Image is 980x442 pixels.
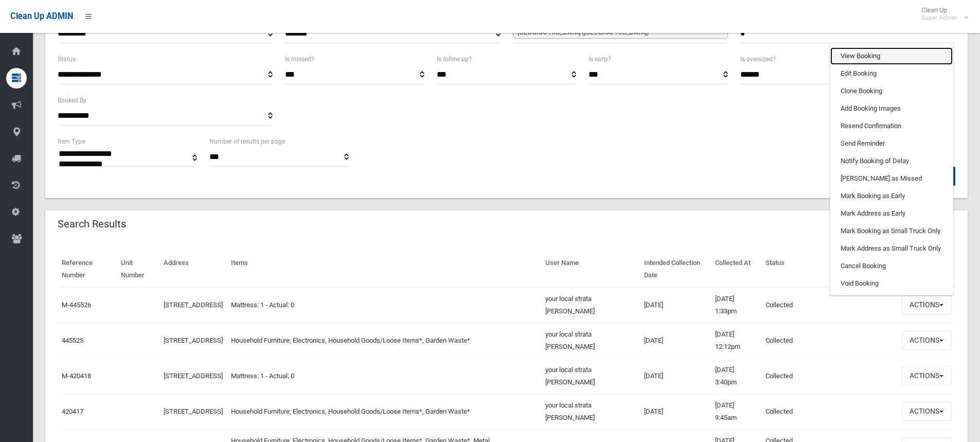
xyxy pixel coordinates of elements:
a: M-420418 [62,372,91,380]
a: 420417 [62,408,83,415]
a: Mark Address as Small Truck Only [830,240,953,257]
th: Collected At [711,252,761,287]
label: Number of results per page [209,136,285,147]
a: Clone Booking [830,82,953,100]
a: Resend Confirmation [830,117,953,135]
a: View Booking [830,47,953,65]
th: Unit Number [117,252,159,287]
a: 445525 [62,337,83,344]
a: [STREET_ADDRESS] [164,372,223,380]
label: Is follow up? [437,54,472,65]
a: [PERSON_NAME] as Missed [830,170,953,187]
label: Status [58,54,76,65]
td: your local strata [PERSON_NAME] [541,394,640,429]
td: [DATE] [640,358,711,394]
td: Mattress: 1 - Actual: 0 [227,358,541,394]
span: Clean Up ADMIN [10,11,73,21]
header: Search Results [45,214,138,234]
label: Is early? [589,54,611,65]
a: Send Reminder [830,135,953,152]
button: Actions [902,295,951,314]
td: Collected [761,358,898,394]
a: M-445526 [62,301,91,309]
a: Mark Booking as Early [830,187,953,205]
td: [DATE] [640,287,711,323]
td: Collected [761,394,898,429]
a: Add Booking Images [830,100,953,117]
label: Is missed? [285,54,314,65]
span: Clean Up [916,6,967,22]
td: your local strata [PERSON_NAME] [541,358,640,394]
td: Collected [761,323,898,358]
a: [STREET_ADDRESS] [164,337,223,344]
a: Cancel Booking [830,257,953,275]
th: Reference Number [58,252,117,287]
a: Mark Booking as Small Truck Only [830,222,953,240]
th: Intended Collection Date [640,252,711,287]
label: Item Type [58,136,85,147]
a: [STREET_ADDRESS] [164,301,223,309]
button: Actions [902,331,951,350]
td: your local strata [PERSON_NAME] [541,287,640,323]
td: [DATE] [640,323,711,358]
td: Collected [761,287,898,323]
td: [DATE] 9:45am [711,394,761,429]
td: Mattress: 1 - Actual: 0 [227,287,541,323]
label: Booked By [58,95,86,106]
td: [DATE] 12:12pm [711,323,761,358]
td: [DATE] [640,394,711,429]
label: Is oversized? [740,54,776,65]
td: Household Furniture, Electronics, Household Goods/Loose Items*, Garden Waste* [227,323,541,358]
a: Void Booking [830,275,953,292]
a: Mark Address as Early [830,205,953,222]
a: Notify Booking of Delay [830,152,953,170]
th: Items [227,252,541,287]
a: Edit Booking [830,65,953,82]
th: User Name [541,252,640,287]
th: Address [159,252,227,287]
th: Status [761,252,898,287]
a: [STREET_ADDRESS] [164,408,223,415]
button: Actions [902,402,951,421]
td: Household Furniture, Electronics, Household Goods/Loose Items*, Garden Waste* [227,394,541,429]
td: [DATE] 1:33pm [711,287,761,323]
td: [DATE] 3:40pm [711,358,761,394]
td: your local strata [PERSON_NAME] [541,323,640,358]
small: Super Admin [921,14,957,22]
button: Actions [902,366,951,385]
